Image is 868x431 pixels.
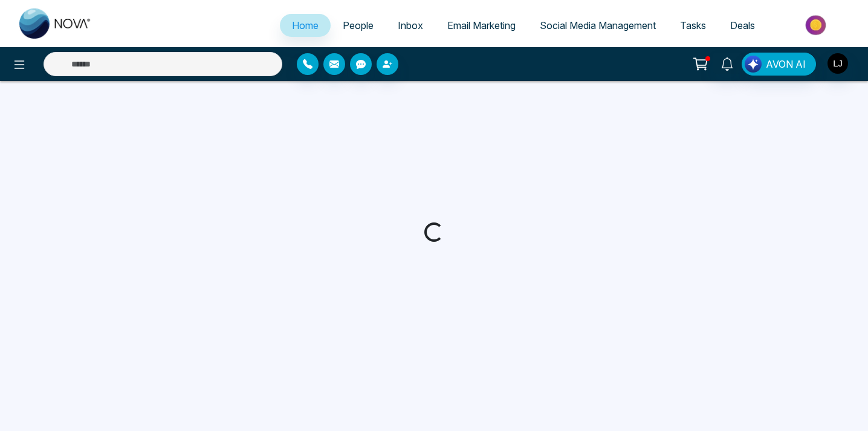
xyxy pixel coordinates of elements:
a: Home [280,14,331,37]
a: Social Media Management [528,14,668,37]
span: Tasks [680,19,706,31]
a: Tasks [668,14,718,37]
span: AVON AI [766,57,806,71]
img: User Avatar [828,53,848,74]
span: Social Media Management [540,19,656,31]
button: AVON AI [742,53,816,76]
span: Inbox [398,19,423,31]
span: Home [292,19,319,31]
a: Deals [718,14,767,37]
img: Market-place.gif [773,11,861,39]
span: Email Marketing [447,19,516,31]
img: Lead Flow [745,56,762,73]
span: People [343,19,374,31]
span: Deals [730,19,755,31]
a: Inbox [386,14,435,37]
a: Email Marketing [435,14,528,37]
img: Nova CRM Logo [19,8,92,39]
a: People [331,14,386,37]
